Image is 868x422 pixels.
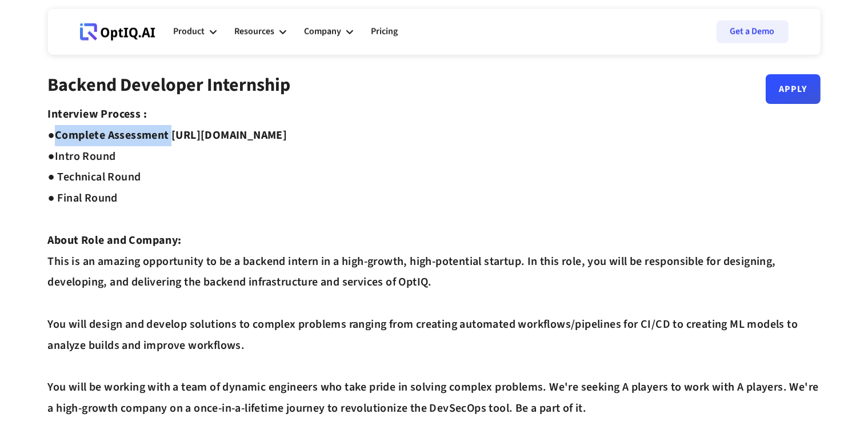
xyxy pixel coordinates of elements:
[371,15,398,49] a: Pricing
[80,15,155,49] a: Webflow Homepage
[717,21,789,43] a: Get a Demo
[48,72,291,98] strong: Backend Developer Internship
[305,15,353,49] div: Company
[48,106,147,122] strong: Interview Process :
[235,15,286,49] div: Resources
[235,24,275,39] div: Resources
[48,127,287,164] strong: Complete Assessment [URL][DOMAIN_NAME] ●
[766,74,821,104] a: Apply
[80,40,81,41] div: Webflow Homepage
[174,15,217,49] div: Product
[174,24,205,39] div: Product
[48,232,182,248] strong: About Role and Company:
[305,24,342,39] div: Company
